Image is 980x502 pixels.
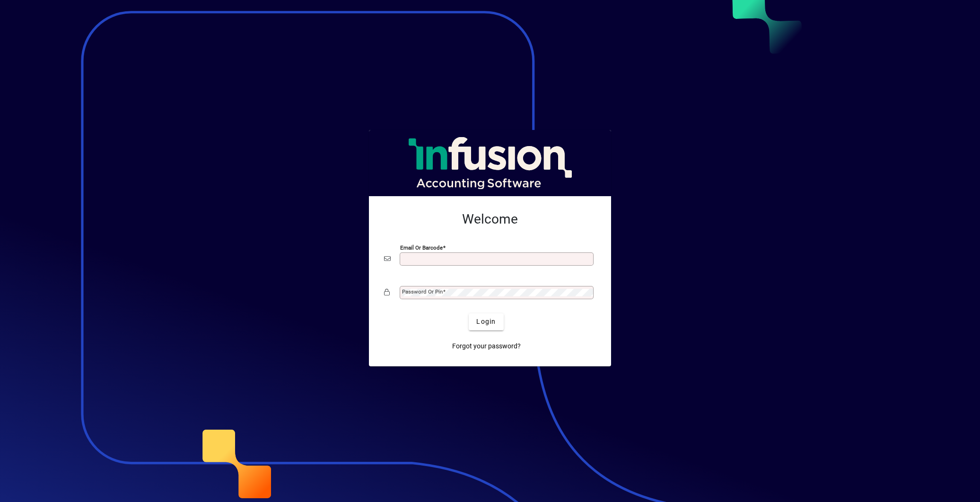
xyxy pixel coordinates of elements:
[452,341,521,351] span: Forgot your password?
[400,244,443,251] mat-label: Email or Barcode
[384,211,596,227] h2: Welcome
[448,338,525,355] a: Forgot your password?
[476,317,496,327] span: Login
[469,313,503,330] button: Login
[402,288,443,295] mat-label: Password or Pin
